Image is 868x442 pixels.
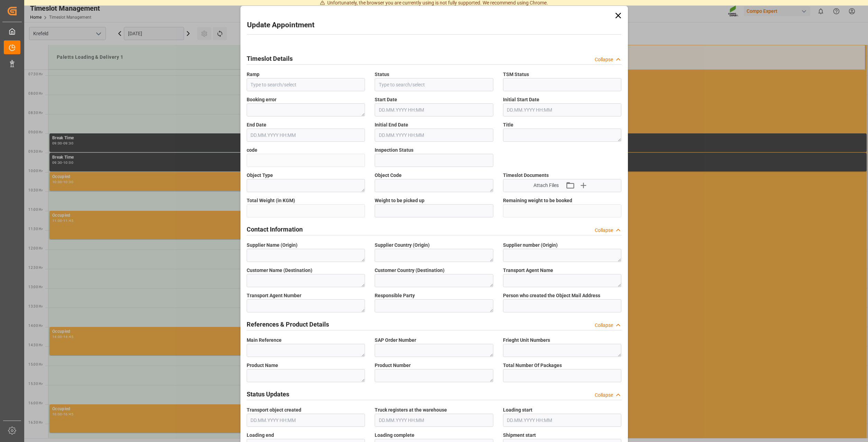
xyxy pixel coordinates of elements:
[375,96,397,103] span: Start Date
[503,432,536,439] span: Shipment start
[503,267,553,274] span: Transport Agent Name
[503,103,622,116] input: DD.MM.YYYY HH:MM
[503,292,600,299] span: Person who created the Object Mail Address
[247,96,276,103] span: Booking error
[595,227,613,234] div: Collapse
[503,406,532,414] span: Loading start
[533,182,559,189] span: Attach Files
[247,197,295,204] span: Total Weight (in KGM)
[375,121,408,129] span: Initial End Date
[595,322,613,329] div: Collapse
[503,172,549,179] span: Timeslot Documents
[375,71,389,78] span: Status
[503,71,529,78] span: TSM Status
[247,121,266,129] span: End Date
[375,197,424,204] span: Weight to be picked up
[375,147,413,154] span: Inspection Status
[247,389,289,399] h2: Status Updates
[503,197,572,204] span: Remaining weight to be booked
[375,242,430,249] span: Supplier Country (Origin)
[503,337,550,344] span: Frieght Unit Numbers
[595,56,613,63] div: Collapse
[503,414,622,427] input: DD.MM.YYYY HH:MM
[375,129,493,142] input: DD.MM.YYYY HH:MM
[247,147,257,154] span: code
[247,71,259,78] span: Ramp
[375,362,411,369] span: Product Number
[375,103,493,116] input: DD.MM.YYYY HH:MM
[247,337,282,344] span: Main Reference
[247,362,278,369] span: Product Name
[247,78,365,91] input: Type to search/select
[247,225,303,234] h2: Contact Information
[375,414,493,427] input: DD.MM.YYYY HH:MM
[375,406,447,414] span: Truck registers at the warehouse
[503,121,513,129] span: Title
[375,432,414,439] span: Loading complete
[247,242,298,249] span: Supplier Name (Origin)
[503,96,539,103] span: Initial Start Date
[375,78,493,91] input: Type to search/select
[247,129,365,142] input: DD.MM.YYYY HH:MM
[247,54,293,63] h2: Timeslot Details
[503,242,558,249] span: Supplier number (Origin)
[375,267,445,274] span: Customer Country (Destination)
[595,392,613,399] div: Collapse
[247,432,274,439] span: Loading end
[247,320,329,329] h2: References & Product Details
[247,20,314,31] h2: Update Appointment
[247,414,365,427] input: DD.MM.YYYY HH:MM
[503,362,562,369] span: Total Number Of Packages
[247,292,301,299] span: Transport Agent Number
[375,292,415,299] span: Responsible Party
[247,406,301,414] span: Transport object created
[247,172,273,179] span: Object Type
[375,172,402,179] span: Object Code
[375,337,416,344] span: SAP Order Number
[247,267,312,274] span: Customer Name (Destination)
